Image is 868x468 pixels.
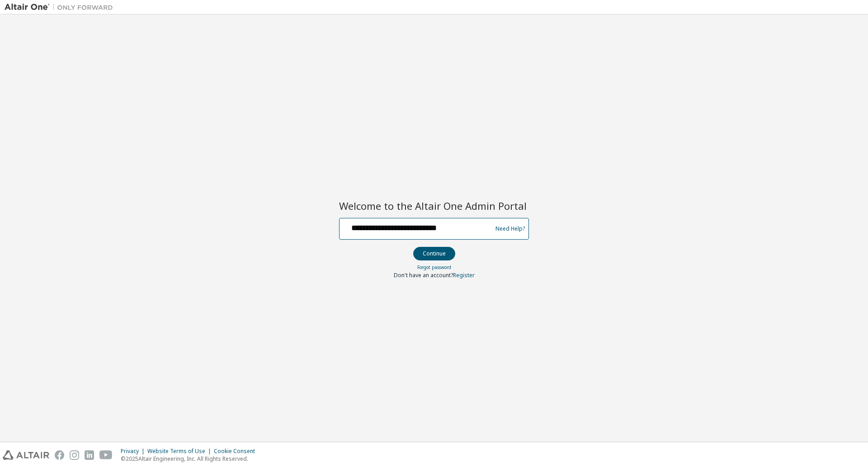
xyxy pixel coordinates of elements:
a: Forgot password [417,264,451,270]
div: Cookie Consent [214,448,260,455]
button: Continue [413,247,455,260]
img: facebook.svg [55,450,64,460]
img: Altair One [5,3,118,12]
img: altair_logo.svg [3,450,49,460]
h2: Welcome to the Altair One Admin Portal [339,199,529,212]
a: Need Help? [495,228,525,229]
div: Privacy [121,448,147,455]
img: instagram.svg [70,450,79,460]
a: Register [453,271,475,279]
img: youtube.svg [99,450,113,460]
p: © 2025 Altair Engineering, Inc. All Rights Reserved. [121,455,260,463]
div: Website Terms of Use [147,448,214,455]
span: Don't have an account? [394,271,453,279]
img: linkedin.svg [85,450,94,460]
